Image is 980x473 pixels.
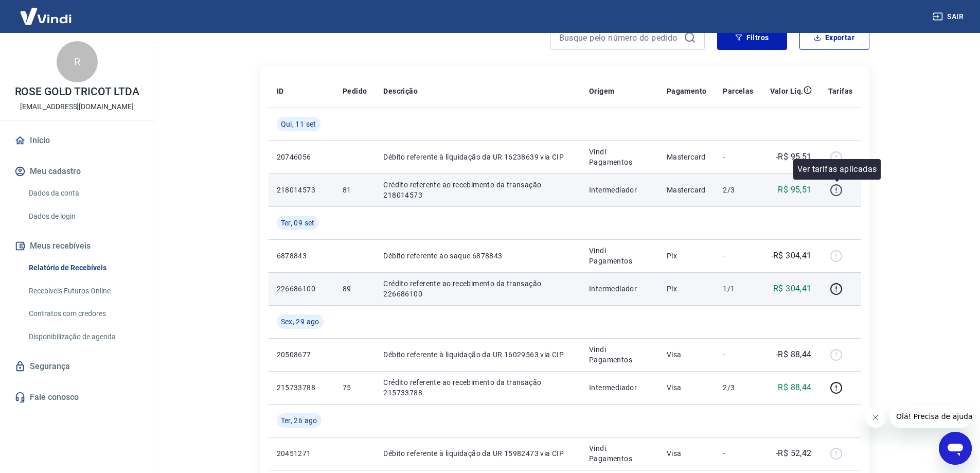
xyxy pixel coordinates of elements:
p: 20508677 [277,349,326,360]
p: Intermediador [589,185,650,195]
p: Visa [667,448,707,459]
a: Recebíveis Futuros Online [25,281,141,302]
p: Vindi Pagamentos [589,147,650,167]
p: Valor Líq. [770,86,804,96]
p: Mastercard [667,152,707,162]
p: Intermediador [589,382,650,393]
button: Exportar [799,25,869,50]
iframe: Botão para abrir a janela de mensagens [939,432,972,465]
p: R$ 88,44 [778,381,811,394]
div: R [57,41,98,82]
p: Vindi Pagamentos [589,344,650,365]
p: Pedido [343,86,367,96]
p: Crédito referente ao recebimento da transação 218014573 [383,180,573,200]
p: Tarifas [828,86,853,96]
p: -R$ 88,44 [776,348,812,361]
p: - [723,251,753,261]
p: Pix [667,251,707,261]
p: - [723,349,753,360]
p: Mastercard [667,185,707,195]
p: -R$ 95,51 [776,151,812,163]
a: Fale conosco [12,386,141,409]
p: 215733788 [277,382,326,393]
p: Débito referente à liquidação da UR 16029563 via CIP [383,349,573,360]
p: - [723,448,753,459]
p: -R$ 304,41 [771,250,812,262]
p: 89 [343,284,367,294]
p: -R$ 52,42 [776,447,812,460]
p: 81 [343,185,367,195]
p: 20451271 [277,448,326,459]
a: Início [12,129,141,152]
p: Visa [667,349,707,360]
p: Pix [667,284,707,294]
span: Sex, 29 ago [281,317,319,327]
p: 2/3 [723,382,753,393]
span: Ter, 09 set [281,218,315,228]
p: 75 [343,382,367,393]
p: Vindi Pagamentos [589,246,650,266]
button: Filtros [717,25,787,50]
p: Descrição [383,86,418,96]
p: 218014573 [277,185,326,195]
p: 226686100 [277,284,326,294]
p: 1/1 [723,284,753,294]
span: Qui, 11 set [281,119,316,129]
p: Crédito referente ao recebimento da transação 215733788 [383,377,573,398]
p: Origem [589,86,614,96]
p: Intermediador [589,284,650,294]
p: 2/3 [723,185,753,195]
a: Dados de login [25,206,141,227]
button: Meu cadastro [12,160,141,183]
a: Segurança [12,355,141,378]
a: Relatório de Recebíveis [25,257,141,278]
p: Parcelas [723,86,753,96]
p: Crédito referente ao recebimento da transação 226686100 [383,278,573,299]
p: Débito referente à liquidação da UR 16238639 via CIP [383,152,573,162]
a: Contratos com credores [25,303,141,324]
p: Pagamento [667,86,707,96]
input: Busque pelo número do pedido [559,30,680,45]
a: Dados da conta [25,183,141,204]
button: Meus recebíveis [12,235,141,257]
p: [EMAIL_ADDRESS][DOMAIN_NAME] [20,101,134,112]
p: Visa [667,382,707,393]
p: 20746056 [277,152,326,162]
p: ROSE GOLD TRICOT LTDA [15,86,139,97]
button: Sair [931,7,968,26]
iframe: Fechar mensagem [865,407,886,428]
p: R$ 95,51 [778,184,811,196]
a: Disponibilização de agenda [25,326,141,347]
span: Ter, 26 ago [281,415,317,426]
iframe: Mensagem da empresa [890,405,972,428]
p: - [723,152,753,162]
p: ID [277,86,284,96]
p: Ver tarifas aplicadas [797,163,877,176]
span: Olá! Precisa de ajuda? [6,7,86,15]
p: Débito referente ao saque 6878843 [383,251,573,261]
p: R$ 304,41 [773,283,812,295]
p: Débito referente à liquidação da UR 15982473 via CIP [383,448,573,459]
p: 6878843 [277,251,326,261]
p: Vindi Pagamentos [589,443,650,464]
img: Vindi [12,1,79,32]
